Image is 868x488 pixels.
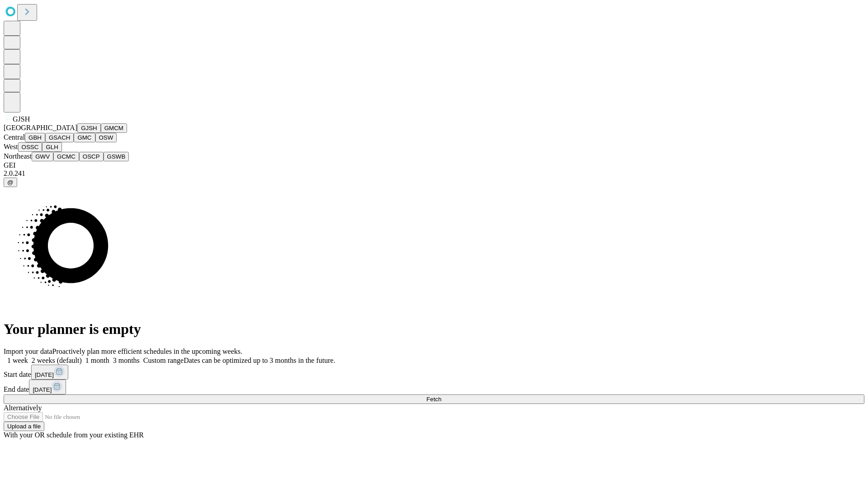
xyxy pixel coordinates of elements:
[143,357,184,364] span: Custom range
[113,357,140,364] span: 3 months
[13,115,30,123] span: GJSH
[42,142,61,152] button: GLH
[4,347,52,355] span: Import your data
[4,152,32,160] span: Northeast
[18,142,42,152] button: OSSC
[101,123,127,133] button: GMCM
[4,133,25,141] span: Central
[4,124,77,131] span: [GEOGRAPHIC_DATA]
[85,357,109,364] span: 1 month
[52,347,242,355] span: Proactively plan more efficient schedules in the upcoming weeks.
[32,357,82,364] span: 2 weeks (default)
[4,394,864,404] button: Fetch
[4,365,864,380] div: Start date
[4,161,864,169] div: GEI
[53,152,79,161] button: GCMC
[79,152,104,161] button: OSCP
[426,396,441,403] span: Fetch
[4,143,18,150] span: West
[29,380,66,394] button: [DATE]
[104,152,129,161] button: GSWB
[4,321,864,338] h1: Your planner is empty
[31,365,68,380] button: [DATE]
[45,133,74,142] button: GSACH
[25,133,45,142] button: GBH
[32,152,53,161] button: GWV
[184,357,335,364] span: Dates can be optimized up to 3 months in the future.
[33,386,52,393] span: [DATE]
[77,123,101,133] button: GJSH
[4,431,144,439] span: With your OR schedule from your existing EHR
[4,380,864,394] div: End date
[74,133,95,142] button: GMC
[4,422,44,431] button: Upload a file
[7,357,28,364] span: 1 week
[7,179,14,186] span: @
[95,133,117,142] button: OSW
[35,371,54,378] span: [DATE]
[4,169,864,178] div: 2.0.241
[4,178,17,187] button: @
[4,404,42,412] span: Alternatively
